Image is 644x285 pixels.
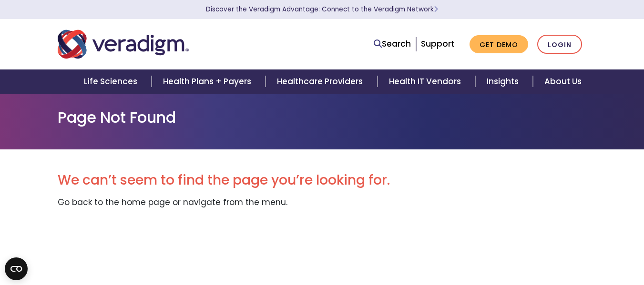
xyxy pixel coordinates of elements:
a: Get Demo [470,35,528,54]
h2: We can’t seem to find the page you’re looking for. [58,172,587,188]
h1: Page Not Found [58,108,587,127]
img: Veradigm logo [58,29,189,60]
a: Support [421,38,454,49]
a: Life Sciences [72,69,152,94]
a: Discover the Veradigm Advantage: Connect to the Veradigm NetworkLearn More [206,5,438,14]
a: Login [537,35,582,54]
a: About Us [533,69,593,94]
span: Learn More [434,5,438,14]
button: Open CMP widget [5,257,28,280]
p: Go back to the home page or navigate from the menu. [58,196,587,209]
a: Healthcare Providers [266,69,377,94]
a: Search [374,38,411,50]
a: Insights [475,69,533,94]
a: Health IT Vendors [378,69,475,94]
a: Health Plans + Payers [152,69,266,94]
